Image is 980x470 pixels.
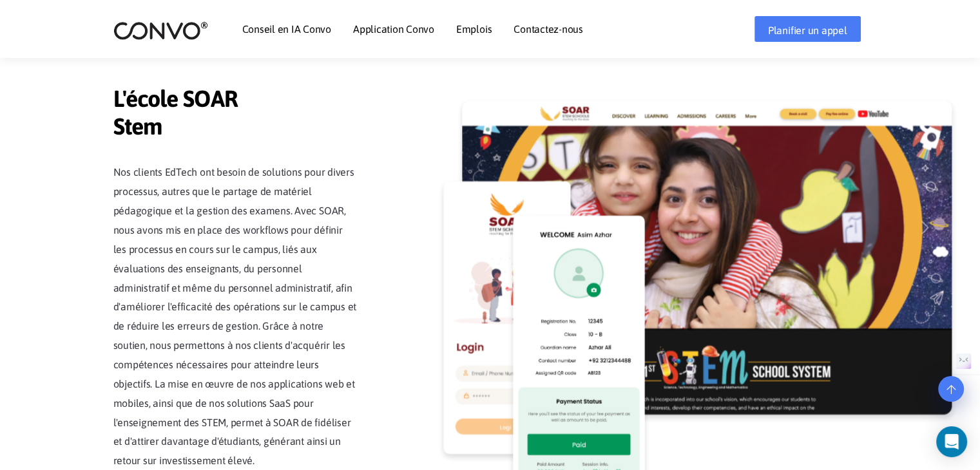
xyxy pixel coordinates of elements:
[353,24,434,34] a: Application Convo
[113,85,238,112] font: L'école SOAR
[456,24,492,34] a: Emplois
[936,426,967,457] div: Ouvrir Intercom Messenger
[754,16,861,42] a: Planifier un appel
[113,166,357,466] font: Nos clients EdTech ont besoin de solutions pour divers processus, autres que le partage de matéri...
[514,24,583,34] a: Contactez-nous
[113,21,208,41] img: logo_2.png
[242,24,331,34] a: Conseil en IA Convo
[113,113,162,140] font: Stem
[456,23,492,35] font: Emplois
[353,23,434,35] font: Application Convo
[768,24,847,36] font: Planifier un appel
[514,23,583,35] font: Contactez-nous
[242,23,331,35] font: Conseil en IA Convo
